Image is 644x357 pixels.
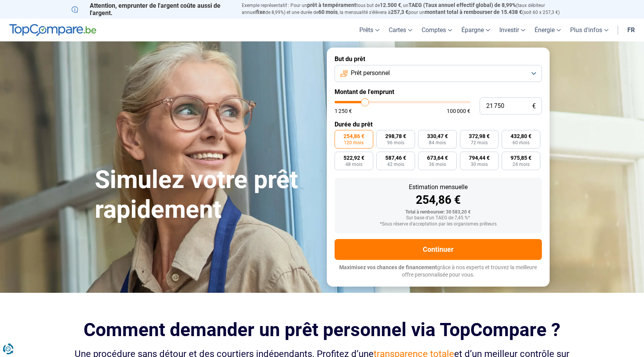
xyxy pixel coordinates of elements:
[341,194,536,206] div: 254,86 €
[307,2,356,8] span: prêt à tempérament
[471,140,488,145] span: 72 mois
[457,19,495,41] a: Épargne
[384,19,417,41] a: Cartes
[343,155,364,161] span: 522,92 €
[511,133,531,139] span: 432,80 €
[72,2,232,17] p: Attention, emprunter de l'argent coûte aussi de l'argent.
[385,155,406,161] span: 587,46 €
[391,9,408,15] span: 257,3 €
[256,9,265,15] span: fixe
[532,103,536,109] span: €
[345,162,362,167] span: 48 mois
[341,210,536,215] div: Total à rembourser: 30 583,20 €
[512,162,530,167] span: 24 mois
[344,140,364,145] span: 120 mois
[565,19,613,41] a: Plus d'infos
[339,264,437,270] span: Maximisez vos chances de financement
[387,140,404,145] span: 96 mois
[469,155,490,161] span: 794,44 €
[343,133,364,139] span: 254,86 €
[335,108,352,114] span: 1 250 €
[427,155,448,161] span: 673,64 €
[341,184,536,190] div: Estimation mensuelle
[335,239,542,260] button: Continuer
[355,19,384,41] a: Prêts
[511,155,531,161] span: 975,85 €
[429,140,446,145] span: 84 mois
[469,133,490,139] span: 372,98 €
[471,162,488,167] span: 30 mois
[429,162,446,167] span: 36 mois
[380,2,401,8] span: 12.500 €
[351,69,390,77] span: Prêt personnel
[512,140,530,145] span: 60 mois
[335,121,542,128] label: Durée du prêt
[495,19,530,41] a: Investir
[447,108,470,114] span: 100 000 €
[385,133,406,139] span: 298,78 €
[387,162,404,167] span: 42 mois
[408,2,516,8] span: TAEG (Taux annuel effectif global) de 8,99%
[623,19,639,41] a: fr
[427,133,448,139] span: 330,47 €
[95,165,318,225] h1: Simulez votre prêt rapidement
[9,24,96,36] img: TopCompare
[417,19,457,41] a: Comptes
[425,9,522,15] span: montant total à rembourser de 15.438 €
[335,55,542,63] label: But du prêt
[335,88,542,96] label: Montant de l'emprunt
[341,215,536,221] div: Sur base d'un TAEG de 7,45 %*
[335,65,542,82] button: Prêt personnel
[530,19,565,41] a: Énergie
[341,222,536,227] div: *Sous réserve d'acceptation par les organismes prêteurs
[318,9,338,15] span: 60 mois
[72,319,573,340] h2: Comment demander un prêt personnel via TopCompare ?
[242,2,573,16] p: Exemple représentatif : Pour un tous but de , un (taux débiteur annuel de 8,99%) et une durée de ...
[335,264,542,279] p: grâce à nos experts et trouvez la meilleure offre personnalisée pour vous.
